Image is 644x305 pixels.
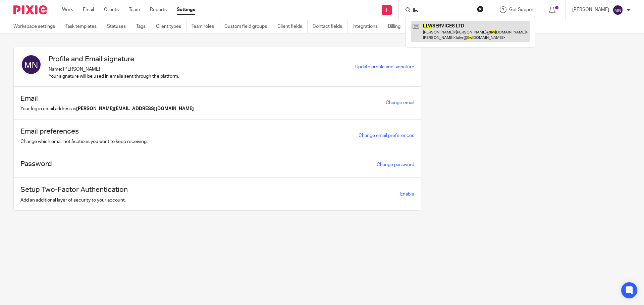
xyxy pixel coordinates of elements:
img: svg%3E [20,54,42,75]
h1: Email preferences [20,126,148,137]
a: Integrations [353,20,383,33]
img: svg%3E [612,5,623,15]
span: Enable [400,192,414,197]
a: Update profile and signature [355,65,414,69]
a: Clients [104,6,119,13]
a: Team [129,6,140,13]
a: Change password [377,162,414,167]
p: Add an additional layer of security to your account. [20,197,128,204]
button: Clear [477,6,484,12]
input: Search [412,8,473,14]
a: Task templates [65,20,102,33]
p: Change which email notifications you want to keep receiving. [20,138,148,145]
a: Contact fields [313,20,347,33]
a: Settings [177,6,195,13]
a: Billing [388,20,406,33]
h1: Profile and Email signature [49,54,179,64]
a: Workspace settings [13,20,60,33]
h1: Password [20,159,52,169]
h1: Setup Two-Factor Authentication [20,184,128,195]
a: Reports [150,6,167,13]
h1: Email [20,93,194,104]
a: Statuses [107,20,131,33]
p: [PERSON_NAME] [572,6,609,13]
b: [PERSON_NAME][EMAIL_ADDRESS][DOMAIN_NAME] [76,106,194,111]
a: Team roles [192,20,219,33]
p: Your log in email address is [20,105,194,112]
p: Name: [PERSON_NAME] Your signature will be used in emails sent through the platform. [49,66,179,80]
a: Tags [136,20,151,33]
a: Work [62,6,73,13]
a: Client fields [277,20,308,33]
a: Custom field groups [224,20,272,33]
a: Change email preferences [359,133,414,138]
a: Change email [386,100,414,105]
img: Pixie [13,5,47,14]
a: Email [83,6,94,13]
a: Client types [156,20,186,33]
span: Get Support [509,7,535,12]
